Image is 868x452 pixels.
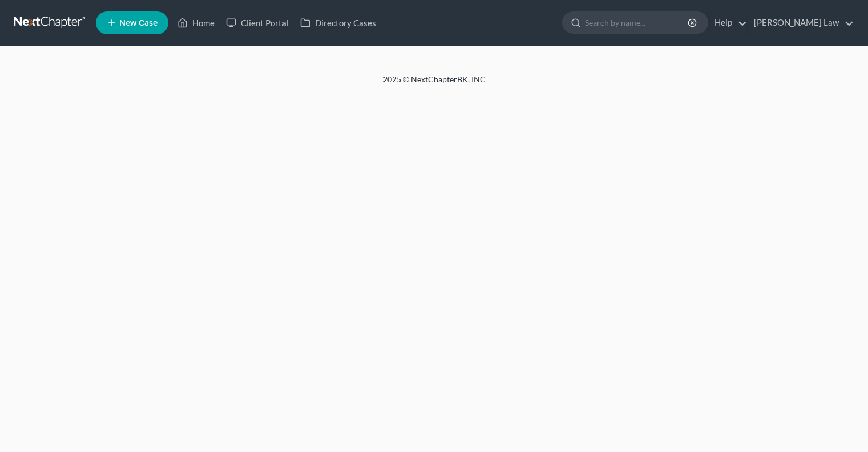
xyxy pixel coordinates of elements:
div: 2025 © NextChapterBK, INC [109,74,760,94]
a: Client Portal [220,13,294,33]
a: Home [172,13,220,33]
span: New Case [119,19,158,27]
a: Help [709,13,747,33]
a: [PERSON_NAME] Law [748,13,854,33]
input: Search by name... [585,12,689,33]
a: Directory Cases [294,13,382,33]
